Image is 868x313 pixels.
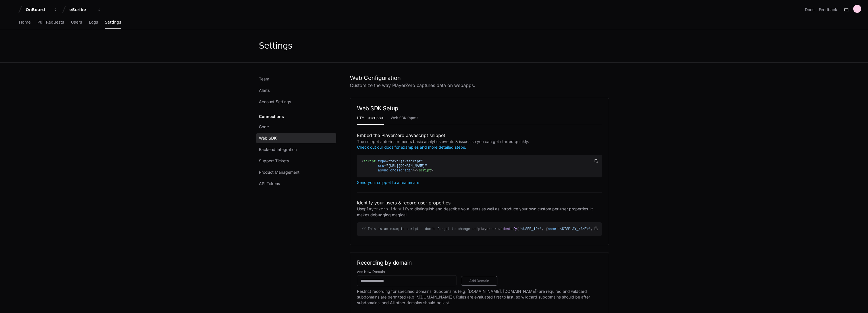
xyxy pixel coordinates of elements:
span: Add Domain [465,279,494,283]
button: Feedback [819,7,837,13]
h1: Web Configuration [350,74,609,82]
span: Code [259,124,269,130]
div: playerzero. ( , { : , : , : }); [362,227,593,231]
h2: Web SDK Setup [357,105,602,112]
a: API Tokens [256,179,336,189]
a: Support Tickets [256,156,336,166]
span: "[URL][DOMAIN_NAME]" [386,164,427,168]
p: Restrict recording for specified domains. Subdomains (e.g. [DOMAIN_NAME], [DOMAIN_NAME]) are requ... [357,289,602,306]
h1: Embed the PlayerZero Javascript snippet [357,132,602,139]
button: OnBoard [23,5,60,15]
span: name [548,227,556,231]
span: src [378,164,384,168]
a: Web SDK [256,133,336,143]
span: Team [259,76,269,82]
span: type [378,159,386,163]
span: Home [19,20,31,24]
a: Pull Requests [38,16,64,29]
h1: Identify your users & record user properties [357,199,602,206]
h2: Recording by domain [357,259,602,266]
a: Logs [89,16,98,29]
span: // This is an example script - don't forget to change it! [362,227,478,231]
a: Product Management [256,167,336,177]
span: Pull Requests [38,20,64,24]
h2: The snippet auto-instruments basic analytics events & issues so you can get started quickly. [357,139,602,150]
span: Web SDK [259,135,277,141]
span: HTML <script/> [357,116,384,120]
a: Account Settings [256,97,336,107]
span: Users [71,20,82,24]
span: Support Tickets [259,158,289,164]
span: API Tokens [259,181,280,186]
a: Alerts [256,85,336,96]
span: '<DISPLAY_NAME>' [558,227,591,231]
a: Team [256,74,336,84]
button: eScribe [67,5,103,15]
span: playerzero.identify [364,207,410,212]
span: Alerts [259,88,270,93]
a: Settings [105,16,121,29]
span: async [378,169,388,173]
a: Home [19,16,31,29]
span: Product Management [259,169,300,175]
h2: Customize the way PlayerZero captures data on webapps. [350,82,609,89]
a: Code [256,122,336,132]
span: crossorigin [390,169,413,173]
span: Use to distinguish and describe your users as well as introduce your own custom per-user properti... [357,206,593,217]
a: Docs [805,7,814,13]
button: Send your snippet to a teammate [357,180,419,185]
span: "text/javascript" [388,159,423,163]
button: Add Domain [461,276,497,286]
a: Backend Integration [256,144,336,155]
div: eScribe [69,7,94,13]
span: Account Settings [259,99,291,105]
a: Users [71,16,82,29]
span: < = = > [362,159,427,173]
div: Settings [259,41,292,51]
span: identify [501,227,517,231]
span: Settings [105,20,121,24]
label: Add New Domain [357,270,602,274]
a: Check out our docs for examples and more detailed steps. [357,145,466,150]
span: </ > [415,169,433,173]
span: Logs [89,20,98,24]
span: script [364,159,376,163]
div: OnBoard [26,7,50,13]
span: Web SDK (npm) [391,116,418,120]
span: script [419,169,431,173]
span: Backend Integration [259,147,297,152]
span: '<USER_ID>' [519,227,542,231]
